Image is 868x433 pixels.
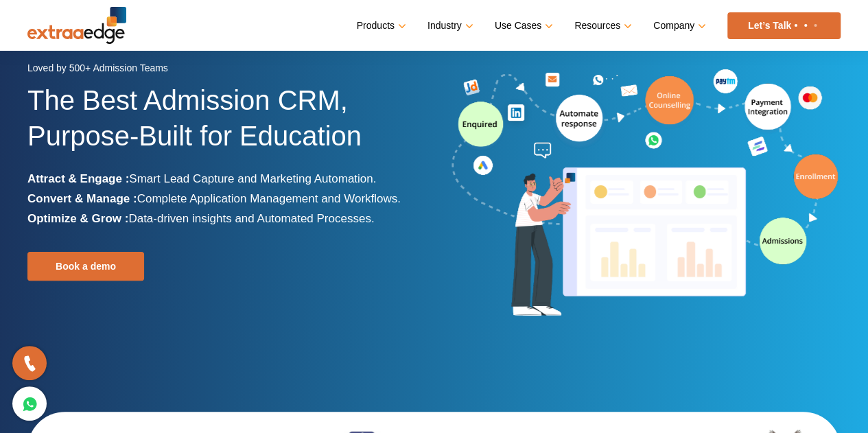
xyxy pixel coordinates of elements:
a: Resources [574,16,629,36]
b: Attract & Engage : [27,172,129,185]
div: Loved by 500+ Admission Teams [27,58,424,82]
a: Use Cases [495,16,550,36]
img: admission-software-home-page-header [449,66,841,322]
b: Convert & Manage : [27,192,137,205]
a: Book a demo [27,252,144,281]
h1: The Best Admission CRM, Purpose-Built for Education [27,82,424,169]
a: Company [653,16,703,36]
a: Let’s Talk [727,12,841,39]
span: Complete Application Management and Workflows. [137,192,401,205]
span: Smart Lead Capture and Marketing Automation. [129,172,376,185]
a: Industry [427,16,471,36]
b: Optimize & Grow : [27,212,128,225]
span: Data-driven insights and Automated Processes. [128,212,374,225]
a: Products [357,16,403,36]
